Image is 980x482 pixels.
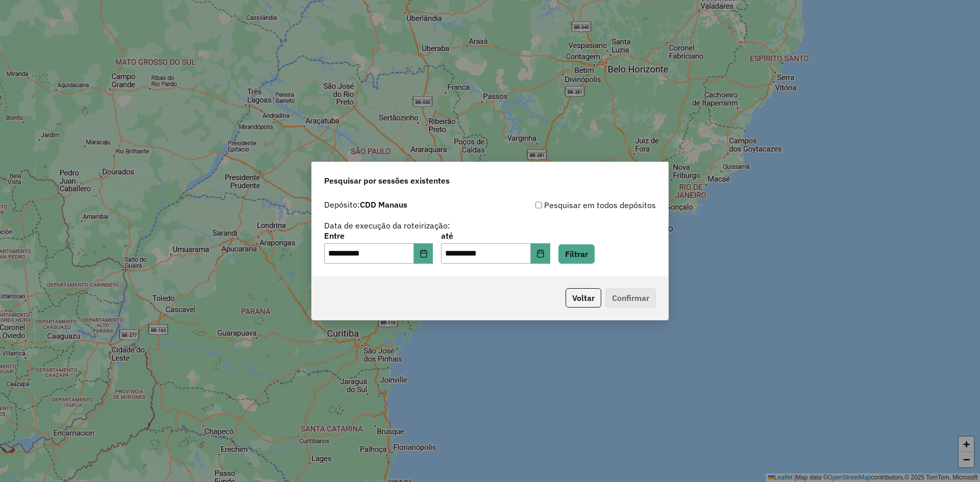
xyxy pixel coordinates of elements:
button: Choose Date [531,243,550,264]
button: Choose Date [414,243,433,264]
div: Pesquisar em todos depósitos [490,199,656,211]
label: até [441,230,550,242]
button: Filtrar [558,244,595,264]
label: Data de execução da roteirização: [324,219,450,232]
button: Voltar [566,288,601,308]
span: Pesquisar por sessões existentes [324,174,450,187]
label: Depósito: [324,198,407,211]
label: Entre [324,230,433,242]
strong: CDD Manaus [360,199,407,210]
